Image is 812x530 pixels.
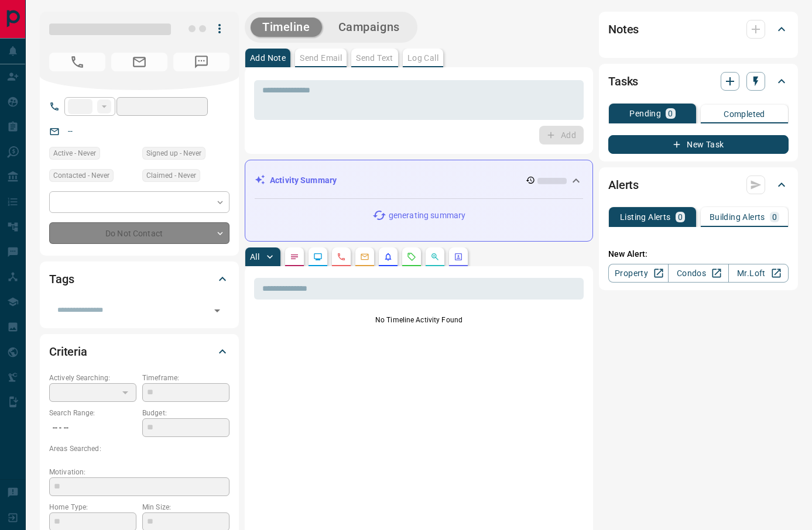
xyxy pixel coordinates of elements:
p: generating summary [389,209,465,222]
h2: Tasks [608,72,638,91]
p: Activity Summary [270,174,337,187]
div: Tasks [608,67,789,95]
p: Motivation: [49,467,229,477]
div: Notes [608,15,789,43]
button: Open [209,302,225,319]
p: No Timeline Activity Found [254,315,584,325]
p: Home Type: [49,502,136,512]
span: Signed up - Never [146,147,201,159]
p: Timeframe: [142,373,229,383]
p: 0 [668,109,673,118]
button: New Task [608,135,789,154]
h2: Tags [49,270,74,288]
a: Property [608,264,669,283]
svg: Listing Alerts [383,252,393,261]
button: Campaigns [327,18,412,37]
svg: Notes [290,252,299,261]
div: Do Not Contact [49,222,229,244]
svg: Emails [360,252,369,261]
svg: Requests [407,252,416,261]
span: No Email [111,53,167,71]
a: Condos [668,264,728,283]
span: No Number [49,53,105,71]
p: Actively Searching: [49,373,136,383]
p: Building Alerts [710,213,765,221]
span: Contacted - Never [53,170,109,181]
p: Areas Searched: [49,443,229,454]
div: Alerts [608,171,789,199]
a: -- [68,126,73,136]
svg: Calls [337,252,346,261]
p: Budget: [142,408,229,418]
h2: Alerts [608,175,639,194]
p: Add Note [250,54,286,62]
h2: Notes [608,20,639,39]
span: No Number [173,53,229,71]
div: Tags [49,265,229,293]
div: Activity Summary [255,170,583,191]
p: All [250,253,259,261]
p: Min Size: [142,502,229,512]
span: Active - Never [53,147,96,159]
svg: Lead Browsing Activity [313,252,323,261]
p: Search Range: [49,408,136,418]
p: Completed [724,110,765,118]
p: Listing Alerts [620,213,671,221]
p: New Alert: [608,248,789,260]
h2: Criteria [49,342,87,361]
svg: Agent Actions [454,252,463,261]
p: -- - -- [49,418,136,438]
button: Timeline [251,18,322,37]
p: 0 [772,213,777,221]
div: Criteria [49,338,229,366]
p: 0 [678,213,683,221]
a: Mr.Loft [728,264,789,283]
span: Claimed - Never [146,170,196,181]
p: Pending [629,109,661,118]
svg: Opportunities [430,252,440,261]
